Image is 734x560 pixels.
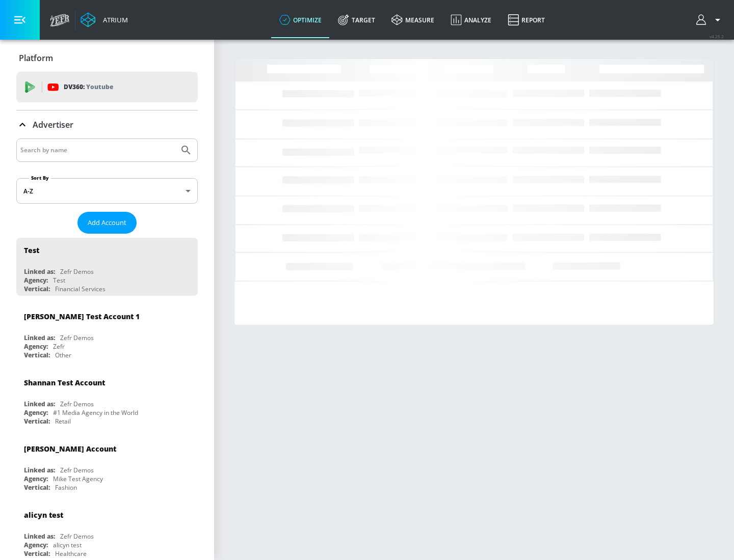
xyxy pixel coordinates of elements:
[24,541,48,549] div: Agency:
[99,15,128,24] div: Atrium
[55,285,106,293] div: Financial Services
[16,238,198,296] div: TestLinked as:Zefr DemosAgency:TestVertical:Financial Services
[24,312,140,321] div: [PERSON_NAME] Test Account 1
[24,408,48,417] div: Agency:
[16,178,198,204] div: A-Z
[53,276,65,285] div: Test
[88,217,126,229] span: Add Account
[24,285,50,293] div: Vertical:
[24,333,55,342] div: Linked as:
[20,144,175,157] input: Search by name
[24,444,116,454] div: [PERSON_NAME] Account
[16,370,198,428] div: Shannan Test AccountLinked as:Zefr DemosAgency:#1 Media Agency in the WorldVertical:Retail
[16,304,198,362] div: [PERSON_NAME] Test Account 1Linked as:Zefr DemosAgency:ZefrVertical:Other
[24,510,63,520] div: alicyn test
[271,2,330,38] a: optimize
[16,436,198,494] div: [PERSON_NAME] AccountLinked as:Zefr DemosAgency:Mike Test AgencyVertical:Fashion
[60,333,94,342] div: Zefr Demos
[24,351,50,359] div: Vertical:
[53,474,103,483] div: Mike Test Agency
[24,378,105,387] div: Shannan Test Account
[33,119,73,130] p: Advertiser
[500,2,553,38] a: Report
[24,417,50,426] div: Vertical:
[383,2,442,38] a: measure
[64,81,113,93] p: DV360:
[24,342,48,351] div: Agency:
[330,2,383,38] a: Target
[24,532,55,541] div: Linked as:
[60,466,94,474] div: Zefr Demos
[77,212,137,234] button: Add Account
[24,549,50,558] div: Vertical:
[60,400,94,408] div: Zefr Demos
[24,483,50,492] div: Vertical:
[60,532,94,541] div: Zefr Demos
[55,549,87,558] div: Healthcare
[24,400,55,408] div: Linked as:
[86,81,113,92] p: Youtube
[442,2,500,38] a: Analyze
[19,52,53,64] p: Platform
[24,474,48,483] div: Agency:
[53,342,65,351] div: Zefr
[29,175,51,181] label: Sort By
[55,483,77,492] div: Fashion
[53,408,138,417] div: #1 Media Agency in the World
[16,110,198,139] div: Advertiser
[24,267,55,276] div: Linked as:
[24,466,55,474] div: Linked as:
[24,245,39,255] div: Test
[53,541,82,549] div: alicyn test
[24,276,48,285] div: Agency:
[710,34,724,39] span: v 4.25.2
[60,267,94,276] div: Zefr Demos
[16,44,198,72] div: Platform
[55,351,71,359] div: Other
[81,12,128,27] a: Atrium
[55,417,71,426] div: Retail
[16,72,198,102] div: DV360: Youtube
